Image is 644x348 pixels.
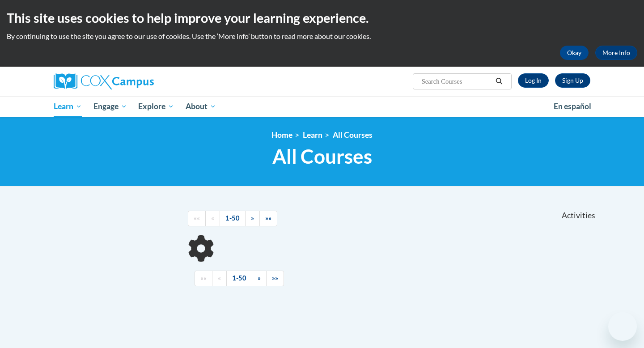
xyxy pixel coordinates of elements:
a: Previous [205,211,220,226]
a: Engage [88,96,133,117]
span: Engage [93,101,127,112]
span: All Courses [272,144,372,168]
span: Learn [54,101,82,112]
a: Begining [195,271,212,286]
span: » [258,274,261,282]
a: 1-50 [220,211,246,226]
span: « [218,274,221,282]
a: Explore [132,96,180,117]
span: Explore [138,101,174,112]
a: End [266,271,284,286]
a: Log In [518,73,549,88]
span: »» [265,214,271,222]
img: Cox Campus [54,73,154,89]
span: En español [554,102,591,111]
a: Register [555,73,590,88]
button: Okay [560,46,589,60]
a: Learn [48,96,88,117]
a: End [259,211,277,226]
span: About [186,101,216,112]
input: Search Courses [421,76,492,87]
h2: This site uses cookies to help improve your learning experience. [7,9,637,27]
span: » [251,214,254,222]
span: »» [272,274,278,282]
a: Next [252,271,267,286]
span: « [211,214,214,222]
a: 1-50 [226,271,252,286]
p: By continuing to use the site you agree to our use of cookies. Use the ‘More info’ button to read... [7,31,637,41]
iframe: Button to launch messaging window [608,312,637,341]
button: Search [492,76,506,87]
span: «« [194,214,200,222]
a: All Courses [333,130,373,140]
a: Next [245,211,260,226]
span: Activities [562,211,595,221]
a: Cox Campus [54,73,224,89]
a: Learn [303,130,322,140]
div: Main menu [40,96,604,117]
a: Begining [188,211,206,226]
a: More Info [595,46,637,60]
a: Home [271,130,292,140]
a: En español [548,97,597,116]
a: Previous [212,271,227,286]
a: About [180,96,222,117]
span: «« [200,274,207,282]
